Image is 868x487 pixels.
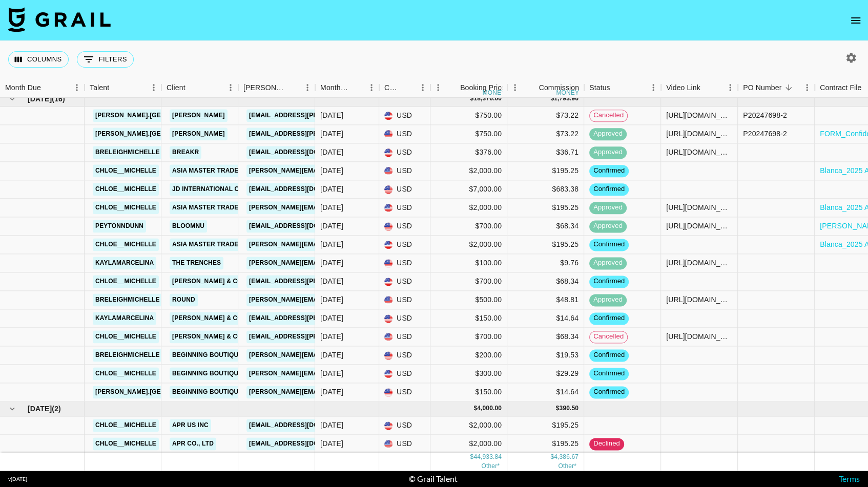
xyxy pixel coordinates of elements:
a: [EMAIL_ADDRESS][PERSON_NAME][DOMAIN_NAME] [246,275,414,288]
a: [PERSON_NAME] & Co LLC [170,330,259,343]
div: 1,793.96 [554,95,578,103]
div: Aug '25 [320,184,343,195]
a: [PERSON_NAME] [170,128,228,140]
div: USD [379,383,430,401]
span: CA$ 19.53 [558,462,576,469]
div: $2,000.00 [430,199,507,217]
div: Booking Price [460,78,505,98]
a: Terms [839,474,860,483]
a: [PERSON_NAME][EMAIL_ADDRESS][DOMAIN_NAME] [246,349,414,362]
a: chloe__michelle [93,275,159,288]
button: Sort [610,80,625,95]
div: money [483,90,506,96]
a: [PERSON_NAME][EMAIL_ADDRESS][DOMAIN_NAME] [246,257,414,269]
div: Aug '25 [320,240,343,250]
span: [DATE] [28,94,52,104]
a: [PERSON_NAME] & Co LLC [170,312,259,325]
div: $100.00 [430,254,507,272]
a: Beginning Boutique [170,367,245,380]
div: PO Number [743,78,781,98]
a: breleighmichelle [93,349,162,362]
a: [PERSON_NAME][EMAIL_ADDRESS][DOMAIN_NAME] [246,164,414,177]
div: Aug '25 [320,295,343,305]
div: Aug '25 [320,277,343,287]
div: https://www.tiktok.com/@chloe__michelle/video/7542631055002570005?lang=en [666,332,732,342]
div: $36.71 [507,143,584,162]
div: $ [470,95,473,103]
div: $700.00 [430,328,507,346]
span: approved [589,295,627,305]
a: Breakr [170,146,201,159]
a: Asia Master Trade Co., Ltd. [170,238,271,251]
div: USD [379,217,430,236]
span: approved [589,147,627,157]
div: Status [584,78,661,98]
div: USD [379,143,430,162]
div: $68.34 [507,217,584,236]
a: [EMAIL_ADDRESS][PERSON_NAME][DOMAIN_NAME] [246,128,414,140]
div: https://www.tiktok.com/@chloe__michelle/video/7543306268190985488?lang=en [666,203,732,213]
div: $ [556,405,560,413]
a: [EMAIL_ADDRESS][DOMAIN_NAME] [246,183,361,196]
div: Client [167,78,185,98]
a: JD International Co.,Ltd [170,183,262,196]
div: Contract File [820,78,861,98]
span: confirmed [589,166,629,176]
div: Nov '25 [320,420,343,431]
a: chloe__michelle [93,238,159,251]
div: https://www.tiktok.com/@landry.glasgow/video/7539994548882214175?lang=en [666,111,732,121]
a: [PERSON_NAME][EMAIL_ADDRESS][DOMAIN_NAME] [246,293,414,306]
div: 390.50 [559,405,578,413]
div: Aug '25 [320,221,343,231]
div: https://www.instagram.com/reel/DM8d2T7y6DW/?igsh=aHU1ejBsN3hxNHBv [666,295,732,305]
div: $750.00 [430,107,507,125]
button: hide children [5,401,19,416]
a: Round [170,293,198,306]
button: Sort [349,80,364,95]
div: P20247698-2 [743,111,787,121]
div: USD [379,435,430,453]
div: [PERSON_NAME] [243,78,285,98]
div: $683.38 [507,180,584,199]
div: 44,933.84 [473,453,502,461]
div: Currency [384,78,401,98]
a: breleighmichelle [93,293,162,306]
button: Menu [722,80,738,95]
a: [PERSON_NAME].[GEOGRAPHIC_DATA] [93,109,219,122]
a: chloe__michelle [93,367,159,380]
div: Currency [379,78,430,98]
span: confirmed [589,387,629,397]
div: Aug '25 [320,258,343,268]
div: Video Link [661,78,738,98]
a: The Trenches [170,257,223,269]
div: P20247698-2 [743,129,787,139]
div: $68.34 [507,328,584,346]
a: chloe__michelle [93,183,159,196]
span: confirmed [589,240,629,249]
div: $14.64 [507,309,584,328]
div: Aug '25 [320,166,343,176]
button: Menu [799,80,815,95]
a: chloe__michelle [93,330,159,343]
button: Sort [41,80,55,95]
div: $700.00 [430,272,507,291]
div: USD [379,309,430,328]
div: $68.34 [507,272,584,291]
a: [PERSON_NAME][EMAIL_ADDRESS][DOMAIN_NAME] [246,238,414,251]
div: USD [379,236,430,254]
a: [EMAIL_ADDRESS][PERSON_NAME][DOMAIN_NAME] [246,330,414,343]
a: Asia Master Trade Co., Ltd. [170,164,271,177]
div: Status [589,78,610,98]
div: $ [470,453,473,461]
button: Sort [401,80,415,95]
span: ( 2 ) [52,404,61,414]
button: Menu [430,80,446,95]
div: $ [550,453,554,461]
a: Beginning Boutique [170,386,245,398]
a: Beginning Boutique [170,349,245,362]
div: https://www.tiktok.com/@landry.glasgow/video/7539994548882214175?lang=en [666,129,732,139]
span: approved [589,258,627,268]
span: [DATE] [28,404,52,414]
div: USD [379,416,430,435]
div: USD [379,180,430,199]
